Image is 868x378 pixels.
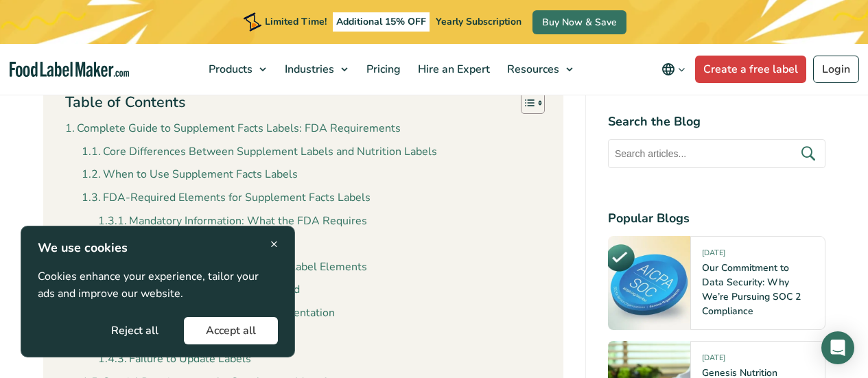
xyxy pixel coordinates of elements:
a: When to Use Supplement Facts Labels [82,166,298,184]
button: Change language [652,56,695,83]
h4: Popular Blogs [608,209,825,228]
p: Cookies enhance your experience, tailor your ads and improve our website. [38,268,278,303]
span: [DATE] [702,248,725,263]
span: Limited Time! [265,15,327,28]
span: Industries [281,62,336,77]
button: Reject all [89,317,180,344]
span: Yearly Subscription [436,15,521,28]
span: Resources [503,62,561,77]
a: Pricing [358,44,406,95]
div: Open Intercom Messenger [821,331,854,364]
a: Industries [277,44,355,95]
a: Our Commitment to Data Security: Why We’re Pursuing SOC 2 Compliance [702,261,801,318]
span: Products [204,62,254,77]
button: Accept all [184,317,278,344]
a: Create a free label [695,56,806,83]
a: Hire an Expert [410,44,495,95]
a: Toggle Table of Content [511,91,541,115]
a: Login [813,56,859,83]
span: Hire an Expert [414,62,491,77]
span: × [270,235,278,253]
span: Additional 15% OFF [333,12,430,32]
a: Resources [499,44,580,95]
input: Search articles... [608,139,825,168]
a: Products [200,44,273,95]
p: Table of Contents [65,92,185,113]
strong: We use cookies [38,239,128,256]
a: Core Differences Between Supplement Labels and Nutrition Labels [82,143,437,161]
a: Complete Guide to Supplement Facts Labels: FDA Requirements [65,120,401,138]
span: Pricing [362,62,402,77]
h4: Search the Blog [608,113,825,131]
a: Mandatory Information: What the FDA Requires [98,213,367,231]
a: FDA-Required Elements for Supplement Facts Labels [82,189,371,207]
a: Buy Now & Save [532,10,626,34]
a: Failure to Update Labels [98,351,251,368]
span: [DATE] [702,353,725,368]
a: Food Label Maker homepage [10,62,129,78]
